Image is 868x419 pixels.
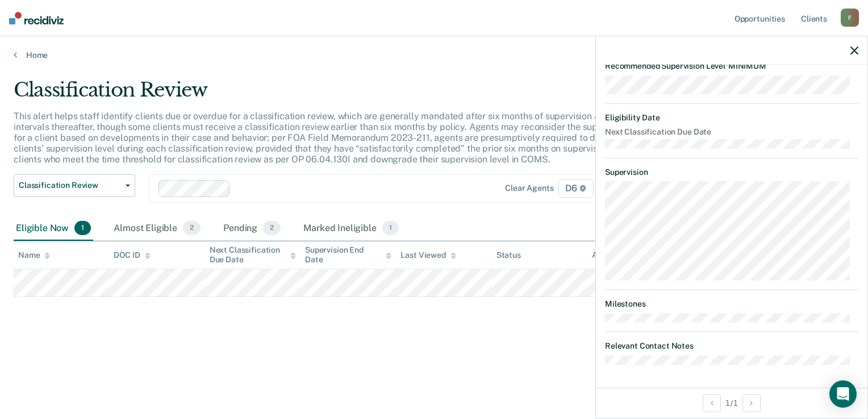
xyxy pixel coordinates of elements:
span: 2 [183,221,201,236]
span: • [725,61,728,70]
div: Pending [221,216,283,241]
span: D6 [558,179,594,198]
p: This alert helps staff identify clients due or overdue for a classification review, which are gen... [14,111,663,165]
div: Eligible Now [14,216,93,241]
div: Next Classification Due Date [210,245,296,265]
a: Home [14,50,854,60]
div: Assigned to [592,250,645,260]
div: Classification Review [14,78,665,111]
div: F [841,9,859,27]
div: Open Intercom Messenger [829,380,857,408]
img: Recidiviz [9,12,64,24]
span: 1 [382,221,399,236]
div: Almost Eligible [111,216,203,241]
button: Previous Opportunity [703,394,721,412]
dt: Eligibility Date [605,113,858,123]
dt: Recommended Supervision Level MINIMUM [605,61,858,71]
div: Marked Ineligible [301,216,401,241]
dt: Supervision [605,167,858,177]
button: Next Opportunity [742,394,761,412]
span: Classification Review [19,181,121,190]
dt: Relevant Contact Notes [605,341,858,351]
div: Name [18,250,50,260]
div: 1 / 1 [596,388,867,418]
div: Status [496,250,521,260]
span: 1 [74,221,91,236]
dt: Milestones [605,299,858,309]
div: Last Viewed [400,250,456,260]
dt: Next Classification Due Date [605,127,858,137]
div: Clear agents [505,183,553,193]
div: DOC ID [114,250,150,260]
span: 2 [263,221,281,236]
div: Supervision End Date [305,245,391,265]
